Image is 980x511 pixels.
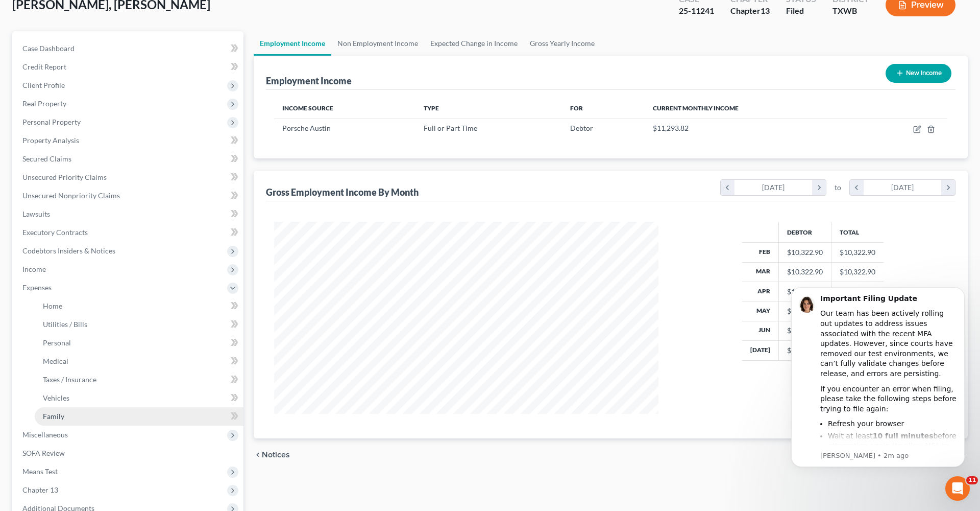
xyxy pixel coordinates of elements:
th: May [742,301,779,321]
span: 11 [966,476,978,484]
span: Vehicles [43,393,69,402]
th: Jun [742,321,779,340]
button: chevron_left Notices [254,451,290,459]
span: Chapter 13 [22,485,58,494]
button: New Income [886,64,951,83]
span: Current Monthly Income [653,104,739,112]
div: $10,322.90 [787,247,823,258]
div: Chapter [730,5,770,17]
span: For [570,104,583,112]
td: $10,322.90 [831,262,884,282]
div: Filed [786,5,816,17]
span: Personal Property [22,118,81,126]
a: Utilities / Bills [35,315,243,334]
a: Gross Yearly Income [524,31,601,56]
span: Unsecured Priority Claims [22,173,107,181]
div: [DATE] [864,180,942,195]
span: Notices [262,451,290,459]
a: Expected Change in Income [424,31,524,56]
a: Home [35,297,243,315]
th: [DATE] [742,341,779,360]
th: Mar [742,262,779,282]
a: Lawsuits [14,205,243,223]
th: Feb [742,243,779,262]
a: SOFA Review [14,444,243,462]
span: Executory Contracts [22,228,88,237]
a: Unsecured Priority Claims [14,168,243,187]
span: Utilities / Bills [43,320,87,329]
i: chevron_right [941,180,955,195]
span: Income Source [282,104,333,112]
span: SOFA Review [22,449,65,457]
span: Personal [43,338,71,347]
a: Personal [35,334,243,352]
a: Family [35,407,243,426]
th: Debtor [779,222,831,242]
i: chevron_right [812,180,826,195]
a: Secured Claims [14,150,243,168]
a: Credit Report [14,58,243,76]
span: Case Dashboard [22,44,75,53]
span: Secured Claims [22,154,71,163]
a: Vehicles [35,389,243,407]
div: TXWB [832,5,869,17]
span: Family [43,412,64,421]
iframe: Intercom notifications message [776,274,980,506]
i: chevron_left [254,451,262,459]
a: Medical [35,352,243,370]
div: [DATE] [734,180,813,195]
div: $10,322.90 [787,267,823,277]
span: Lawsuits [22,210,50,218]
a: Taxes / Insurance [35,370,243,389]
span: $11,293.82 [653,124,689,132]
span: Means Test [22,467,58,476]
span: Medical [43,357,68,365]
span: Unsecured Nonpriority Claims [22,191,120,200]
span: Client Profile [22,81,65,89]
a: Executory Contracts [14,223,243,242]
i: chevron_left [850,180,864,195]
span: Expenses [22,283,52,292]
a: Non Employment Income [331,31,424,56]
th: Total [831,222,884,242]
span: Debtor [570,124,593,132]
span: Miscellaneous [22,430,68,439]
span: Property Analysis [22,136,79,145]
div: 25-11241 [679,5,714,17]
a: Case Dashboard [14,39,243,58]
span: Taxes / Insurance [43,375,96,384]
td: $10,322.90 [831,243,884,262]
span: Income [22,265,46,273]
span: Full or Part Time [424,124,477,132]
a: Property Analysis [14,131,243,150]
span: Type [424,104,439,112]
span: Codebtors Insiders & Notices [22,246,115,255]
span: to [835,182,841,193]
iframe: Intercom live chat [945,476,970,501]
a: Employment Income [254,31,331,56]
i: chevron_left [721,180,734,195]
div: Employment Income [266,75,352,87]
span: Home [43,301,62,310]
a: Unsecured Nonpriority Claims [14,187,243,205]
div: Gross Employment Income By Month [266,186,419,198]
th: Apr [742,282,779,301]
span: Credit Report [22,62,66,71]
span: 13 [761,6,770,15]
span: Porsche Austin [282,124,331,132]
span: Real Property [22,99,66,108]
